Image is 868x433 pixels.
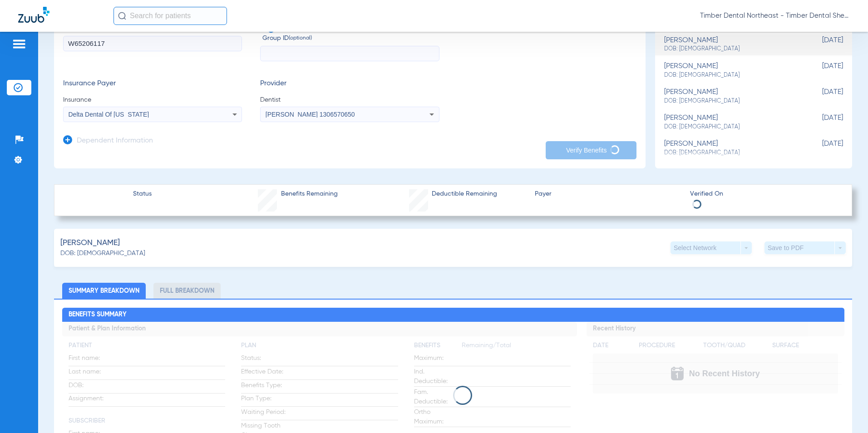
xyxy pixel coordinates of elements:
span: [DATE] [798,88,843,105]
span: [DATE] [798,114,843,131]
div: [PERSON_NAME] [664,62,798,79]
span: Verified On [690,189,838,199]
span: DOB: [DEMOGRAPHIC_DATA] [664,123,798,131]
input: Member ID [63,36,242,51]
span: Dentist [260,95,439,104]
img: hamburger-icon [12,39,26,49]
span: [DATE] [798,62,843,79]
span: DOB: [DEMOGRAPHIC_DATA] [664,71,798,79]
span: [PERSON_NAME] 1306570650 [266,111,355,118]
h3: Provider [260,79,439,89]
span: Status [133,189,152,199]
img: Search Icon [118,12,126,20]
span: Insurance [63,95,242,104]
span: DOB: [DEMOGRAPHIC_DATA] [60,249,145,258]
span: DOB: [DEMOGRAPHIC_DATA] [664,149,798,157]
button: Verify Benefits [546,141,636,159]
span: DOB: [DEMOGRAPHIC_DATA] [664,97,798,105]
span: Benefits Remaining [281,189,338,199]
span: Group ID [262,34,439,43]
span: Payer [535,189,682,199]
small: (optional) [289,34,312,43]
div: [PERSON_NAME] [664,114,798,131]
label: Member ID [63,25,242,62]
span: DOB: [DEMOGRAPHIC_DATA] [664,45,798,53]
h3: Insurance Payer [63,79,242,89]
span: [PERSON_NAME] [60,237,120,249]
span: Deductible Remaining [432,189,497,199]
span: Timber Dental Northeast - Timber Dental Sherwood [700,11,850,20]
span: Delta Dental Of [US_STATE] [69,111,149,118]
li: Full Breakdown [153,283,221,299]
h3: Dependent Information [77,137,153,146]
h2: Benefits Summary [62,308,844,322]
li: Summary Breakdown [62,283,146,299]
div: [PERSON_NAME] [664,140,798,157]
img: Zuub Logo [18,7,49,23]
span: [DATE] [798,140,843,157]
div: [PERSON_NAME] [664,36,798,53]
span: [DATE] [798,36,843,53]
div: [PERSON_NAME] [664,88,798,105]
input: Search for patients [113,7,227,25]
iframe: Chat Widget [823,389,868,433]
